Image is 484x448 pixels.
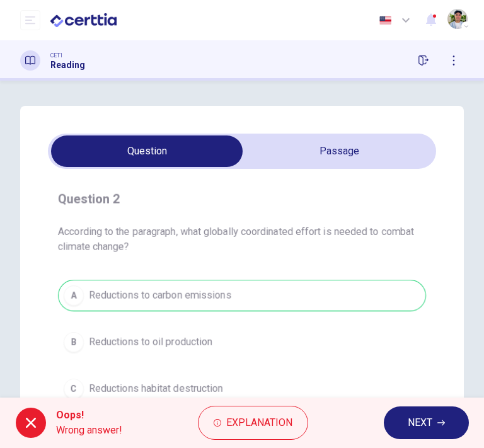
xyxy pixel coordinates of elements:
span: Explanation [226,414,292,432]
img: Profile picture [447,9,468,29]
span: Oops! [56,408,122,423]
button: Explanation [198,406,308,440]
img: en [377,16,393,25]
img: CERTTIA logo [50,8,117,33]
button: NEXT [384,406,469,439]
h4: Question 2 [58,189,426,209]
span: NEXT [408,414,432,432]
span: CET1 [50,51,63,60]
span: According to the paragraph, what globally coordinated effort is needed to combat climate change? [58,224,426,255]
span: Wrong answer! [56,423,122,438]
button: open mobile menu [20,10,40,30]
h1: Reading [50,60,85,70]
